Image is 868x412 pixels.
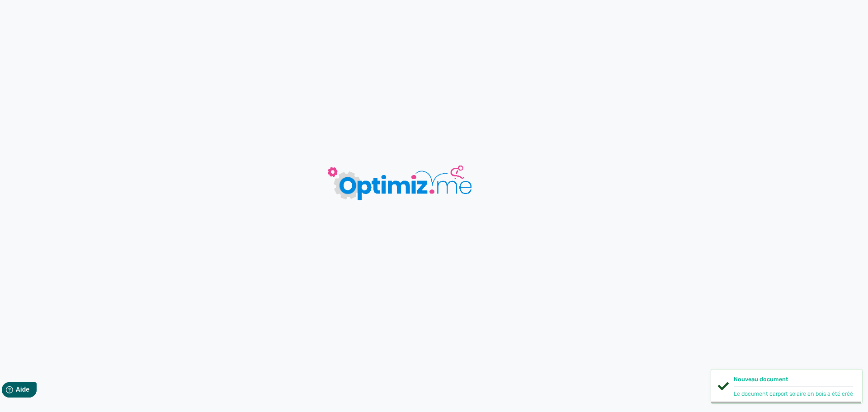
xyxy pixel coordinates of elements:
[734,375,853,387] div: Nouveau document
[46,7,60,14] span: Aide
[304,144,507,221] img: loader-big-blue.gif
[734,389,853,398] div: Le document carport solaire en bois a été créé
